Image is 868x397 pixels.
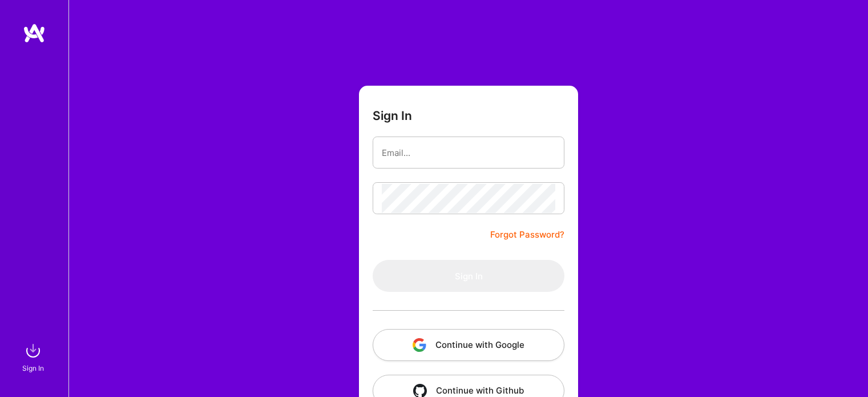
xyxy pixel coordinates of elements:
div: Sign In [22,362,44,374]
img: icon [413,338,426,352]
img: sign in [22,339,45,362]
button: Sign In [373,260,564,292]
img: logo [23,23,46,43]
input: Email... [382,138,555,167]
a: Forgot Password? [490,228,564,242]
a: sign inSign In [24,339,45,374]
h3: Sign In [373,109,412,123]
button: Continue with Google [373,329,564,361]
